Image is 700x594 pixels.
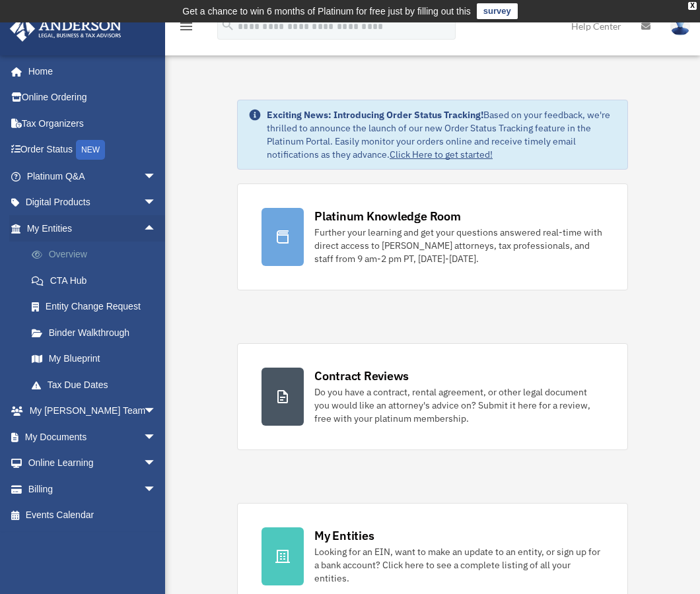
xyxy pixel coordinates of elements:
[9,476,176,502] a: Billingarrow_drop_down
[237,343,628,450] a: Contract Reviews Do you have a contract, rental agreement, or other legal document you would like...
[9,163,176,189] a: Platinum Q&Aarrow_drop_down
[221,18,235,32] i: search
[9,450,176,477] a: Online Learningarrow_drop_down
[178,18,194,34] i: menu
[76,140,105,160] div: NEW
[390,148,493,160] a: Click Here to get started!
[6,16,125,42] img: Anderson Advisors Platinum Portal
[18,319,176,346] a: Binder Walkthrough
[143,189,170,216] span: arrow_drop_down
[9,137,176,164] a: Order StatusNEW
[9,215,176,242] a: My Entitiesarrow_drop_up
[314,527,374,544] div: My Entities
[688,2,697,10] div: close
[267,109,483,121] strong: Exciting News: Introducing Order Status Tracking!
[314,208,461,224] div: Platinum Knowledge Room
[18,242,176,268] a: Overview
[18,267,176,294] a: CTA Hub
[143,450,170,477] span: arrow_drop_down
[143,163,170,190] span: arrow_drop_down
[267,108,617,161] div: Based on your feedback, we're thrilled to announce the launch of our new Order Status Tracking fe...
[143,424,170,451] span: arrow_drop_down
[314,226,604,265] div: Further your learning and get your questions answered real-time with direct access to [PERSON_NAM...
[18,294,176,320] a: Entity Change Request
[9,398,176,424] a: My [PERSON_NAME] Teamarrow_drop_down
[143,476,170,503] span: arrow_drop_down
[314,368,409,384] div: Contract Reviews
[18,346,176,372] a: My Blueprint
[143,398,170,425] span: arrow_drop_down
[314,545,604,585] div: Looking for an EIN, want to make an update to an entity, or sign up for a bank account? Click her...
[143,215,170,242] span: arrow_drop_up
[670,16,690,36] img: User Pic
[314,385,604,425] div: Do you have a contract, rental agreement, or other legal document you would like an attorney's ad...
[9,189,176,216] a: Digital Productsarrow_drop_down
[9,502,176,529] a: Events Calendar
[477,3,518,19] a: survey
[9,424,176,450] a: My Documentsarrow_drop_down
[182,3,471,19] div: Get a chance to win 6 months of Platinum for free just by filling out this
[9,84,176,111] a: Online Ordering
[18,372,176,398] a: Tax Due Dates
[178,23,194,34] a: menu
[9,58,170,84] a: Home
[237,183,628,290] a: Platinum Knowledge Room Further your learning and get your questions answered real-time with dire...
[9,110,176,137] a: Tax Organizers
